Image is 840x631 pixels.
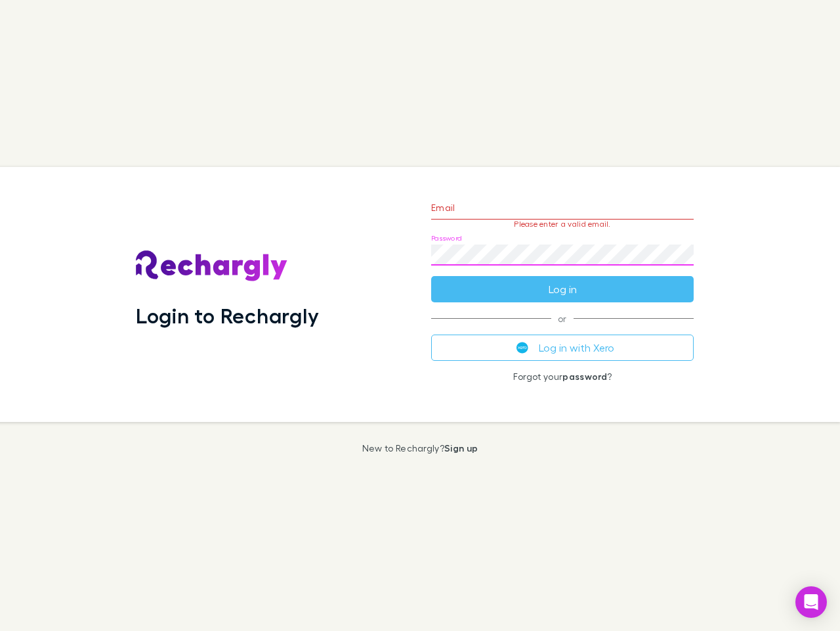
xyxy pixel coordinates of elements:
[136,250,288,282] img: Rechargly's Logo
[431,220,694,229] p: Please enter a valid email.
[431,318,694,319] span: or
[444,442,478,454] a: Sign up
[431,276,694,302] button: Log in
[795,586,827,618] div: Open Intercom Messenger
[431,335,694,361] button: Log in with Xero
[431,233,462,243] label: Password
[362,443,478,454] p: New to Rechargly?
[516,342,528,354] img: Xero's logo
[136,303,319,328] h1: Login to Rechargly
[431,371,694,382] p: Forgot your ?
[562,371,607,382] a: password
